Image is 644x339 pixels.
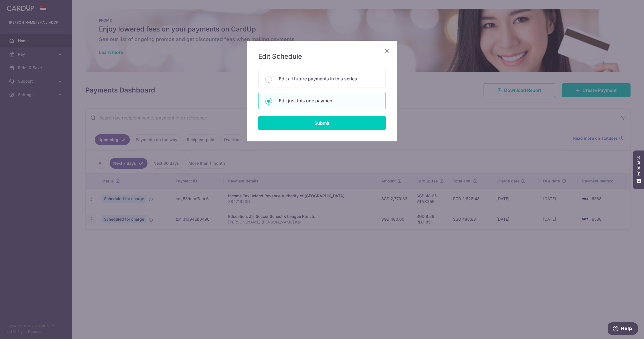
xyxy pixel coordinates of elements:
iframe: Opens a widget where you can find more information [608,322,638,336]
button: Close [384,48,390,54]
h5: Edit Schedule [258,52,386,61]
p: Edit all future payments in this series [279,75,379,82]
input: Submit [258,116,386,130]
button: Feedback - Show survey [633,150,644,189]
p: Edit just this one payment [279,97,379,104]
span: Feedback [636,156,641,176]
